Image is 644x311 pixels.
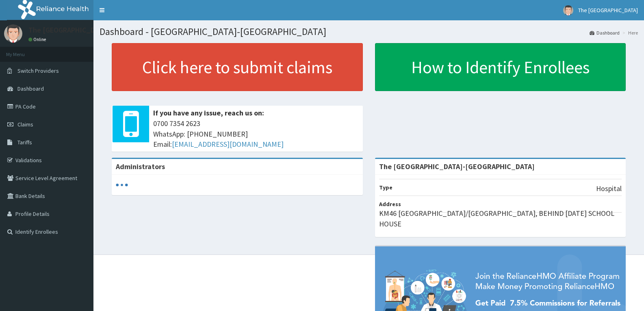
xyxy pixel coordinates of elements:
img: User Image [563,5,573,15]
b: If you have any issue, reach us on: [153,108,264,117]
svg: audio-loading [116,179,128,191]
span: 0700 7354 2623 WhatsApp: [PHONE_NUMBER] Email: [153,118,359,150]
span: Switch Providers [17,67,59,74]
a: How to Identify Enrollees [375,43,626,91]
a: Dashboard [590,29,620,36]
span: Claims [17,121,33,128]
li: Here [620,29,638,36]
b: Type [379,184,392,191]
p: Hospital [596,183,622,194]
b: Administrators [116,162,165,171]
span: Dashboard [17,85,44,92]
p: KM46 [GEOGRAPHIC_DATA]/[GEOGRAPHIC_DATA], BEHIND [DATE] SCHOOL HOUSE [379,208,622,229]
h1: Dashboard - [GEOGRAPHIC_DATA]-[GEOGRAPHIC_DATA] [100,26,638,37]
strong: The [GEOGRAPHIC_DATA]-[GEOGRAPHIC_DATA] [379,162,535,171]
span: The [GEOGRAPHIC_DATA] [578,7,638,14]
span: Tariffs [17,139,32,146]
p: The [GEOGRAPHIC_DATA] [28,26,110,34]
img: User Image [4,24,22,43]
a: [EMAIL_ADDRESS][DOMAIN_NAME] [172,139,284,149]
a: Online [28,37,48,42]
a: Click here to submit claims [112,43,363,91]
b: Address [379,200,401,208]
